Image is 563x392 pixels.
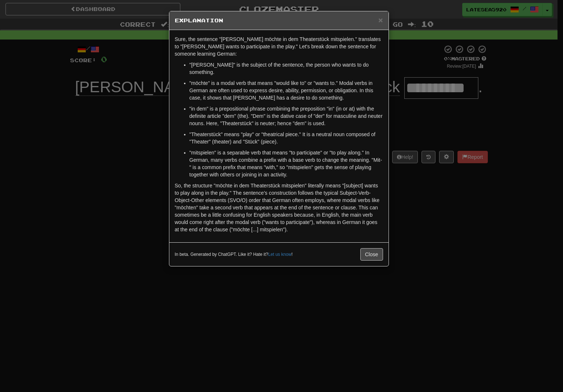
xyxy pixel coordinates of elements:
[189,79,383,101] p: "möchte" is a modal verb that means "would like to" or "wants to." Modal verbs in German are ofte...
[360,248,383,261] button: Close
[189,131,383,145] p: "Theaterstück" means "play" or "theatrical piece." It is a neutral noun composed of "Theater" (th...
[175,251,293,258] small: In beta. Generated by ChatGPT. Like it? Hate it? !
[189,105,383,127] p: "in dem" is a prepositional phrase combining the preposition "in" (in or at) with the definite ar...
[378,16,383,24] button: Close
[189,61,383,76] p: "[PERSON_NAME]" is the subject of the sentence, the person who wants to do something.
[378,16,383,24] span: ×
[189,149,383,178] p: "mitspielen" is a separable verb that means "to participate" or "to play along." In German, many ...
[268,252,291,257] a: Let us know
[175,17,383,24] h5: Explanation
[175,182,383,233] p: So, the structure "möchte in dem Theaterstück mitspielen" literally means "[subject] wants to pla...
[175,36,383,57] p: Sure, the sentence "[PERSON_NAME] möchte in dem Theaterstück mitspielen." translates to "[PERSON_...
